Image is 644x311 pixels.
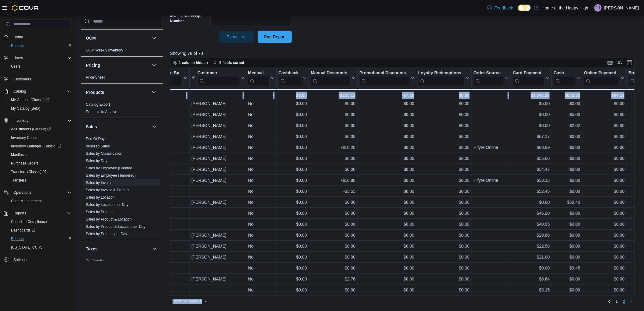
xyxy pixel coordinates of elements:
div: No [248,100,275,107]
div: Customer [198,70,239,76]
div: Medical [248,70,270,76]
div: $0.00 [359,166,414,173]
span: Canadian Compliance [9,218,72,225]
div: $53.15 [513,177,550,184]
span: Inventory Manager (Classic) [9,143,72,150]
label: Invoice or Receipt Number [170,14,208,23]
button: Catalog [1,87,74,96]
span: Reports [11,43,24,48]
button: Cash Management [6,197,74,205]
span: Sales by Day [86,158,107,163]
span: My Catalog (Beta) [9,105,72,112]
div: Loyalty Redemptions [418,70,465,86]
div: No [248,155,275,162]
button: Order Source [474,70,509,86]
span: Transfers [11,178,26,183]
span: Feedback [495,5,513,11]
span: Dashboards [11,228,35,233]
p: | [591,4,592,12]
a: Users [9,63,23,70]
a: Transfers [9,177,29,184]
span: [US_STATE] CCRS [11,245,43,250]
div: $0.00 [418,177,470,184]
span: 5 fields sorted [219,60,244,65]
button: Reports [6,235,74,243]
a: Previous page [606,298,613,305]
button: Inventory Count [6,133,74,142]
div: [PERSON_NAME] [191,177,244,184]
div: $2.62 [554,122,580,129]
span: 1 [616,299,618,305]
div: Cash [554,70,575,86]
button: Rows per page:50 [170,298,211,305]
div: $67.17 [513,133,550,140]
div: $0.00 [418,133,470,140]
div: [PERSON_NAME] [191,111,244,118]
span: Reports [11,236,24,241]
div: - [145,92,187,99]
span: Home [11,33,72,41]
div: $0.00 [359,177,414,184]
span: Adjustments (Classic) [11,127,51,132]
span: My Catalog (Classic) [9,96,72,104]
div: $0.00 [311,122,355,129]
span: Products to Archive [86,109,117,114]
h3: Products [86,89,104,95]
nav: Complex example [4,30,72,280]
a: Catalog Export [86,102,110,107]
span: Sales by Invoice [86,180,112,185]
img: Cova [12,5,39,11]
button: Export [219,31,254,43]
a: Settings [11,256,29,263]
span: Reports [13,211,26,216]
div: No [248,188,275,195]
div: OCM [81,47,163,56]
div: $0.00 [418,155,470,162]
a: Inventory Count [9,134,39,141]
div: Cashback [278,70,302,76]
div: $0.00 [278,177,307,184]
button: Reports [1,209,74,217]
div: $0.00 [418,144,470,151]
div: $0.00 [513,122,550,129]
a: Tax Details [86,259,104,263]
div: Loyalty Redemptions [418,70,465,76]
span: Reports [11,210,72,217]
h3: OCM [86,35,96,41]
div: $0.00 [311,155,355,162]
span: Inventory Count [9,134,72,141]
div: $0.00 [311,111,355,118]
div: $0.00 [513,111,550,118]
span: Rows per page : 50 [173,299,202,304]
span: Users [11,64,20,69]
button: Cash [554,70,580,86]
div: $5.00 [554,111,580,118]
div: $0.00 [554,144,580,151]
div: $0.00 [584,100,625,107]
span: Catalog [13,89,26,94]
span: Cash Management [11,199,42,203]
span: Inventory Manager (Classic) [11,144,61,149]
div: $0.00 [554,177,580,184]
button: Enter fullscreen [626,59,633,66]
button: Manual Discounts [311,70,355,86]
span: Customers [11,75,72,83]
span: Users [9,63,72,70]
div: $0.00 [554,155,580,162]
div: - [248,92,275,99]
div: [PERSON_NAME] [191,100,244,107]
button: Reports [11,210,29,217]
a: My Catalog (Classic) [6,96,74,104]
div: $0.00 [584,133,625,140]
a: Sales by Product & Location [86,217,132,221]
span: Inventory [13,118,28,123]
button: Cashback [278,70,307,86]
button: Loyalty Redemptions [418,70,470,86]
span: Inventory Count [11,135,37,140]
div: No [248,144,275,151]
div: Order Source [474,70,504,76]
span: Manifests [9,151,72,158]
span: 2 [623,299,625,305]
span: End Of Day [86,136,105,141]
